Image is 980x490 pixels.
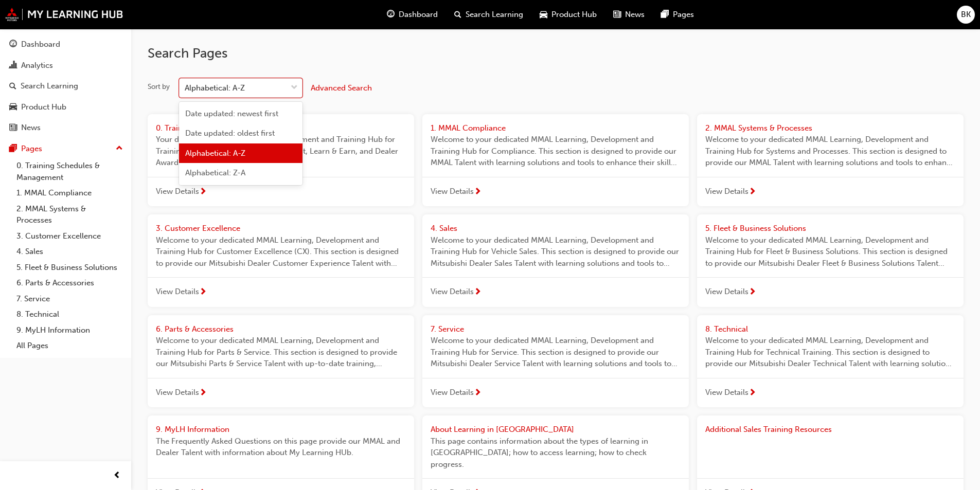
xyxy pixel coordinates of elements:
span: Pages [673,9,694,21]
span: Welcome to your dedicated MMAL Learning, Development and Training Hub for Systems and Processes. ... [705,134,955,169]
span: Welcome to your dedicated MMAL Learning, Development and Training Hub for Fleet & Business Soluti... [705,234,955,269]
span: The Frequently Asked Questions on this page provide our MMAL and Dealer Talent with information a... [156,435,406,459]
a: 0. Training Schedules & Management [12,158,127,185]
span: down-icon [291,81,298,95]
span: View Details [705,186,749,197]
span: car-icon [9,103,17,112]
span: News [625,9,645,21]
span: Your dedicated MMAL Learning, Development and Training Hub for Training Schedules, Training Manag... [156,134,406,169]
span: This page contains information about the types of learning in [GEOGRAPHIC_DATA]; how to access le... [431,435,681,470]
h2: Search Pages [148,45,964,62]
div: Analytics [21,60,53,71]
span: prev-icon [113,469,121,482]
span: search-icon [454,8,461,21]
div: News [21,122,41,134]
a: news-iconNews [605,4,653,25]
span: Alphabetical: A-Z [185,149,245,158]
a: Analytics [4,56,127,75]
span: Product Hub [551,9,597,21]
span: View Details [156,286,199,298]
button: DashboardAnalyticsSearch LearningProduct HubNews [4,33,127,139]
span: 5. Fleet & Business Solutions [705,224,806,233]
span: next-icon [474,188,482,197]
span: About Learning in [GEOGRAPHIC_DATA] [431,425,574,434]
a: 8. TechnicalWelcome to your dedicated MMAL Learning, Development and Training Hub for Technical T... [697,315,964,408]
span: View Details [431,387,474,398]
span: Welcome to your dedicated MMAL Learning, Development and Training Hub for Technical Training. Thi... [705,335,955,370]
span: next-icon [749,389,756,398]
a: 6. Parts & Accessories [12,275,127,291]
span: 9. MyLH Information [156,425,229,434]
span: View Details [431,286,474,298]
span: next-icon [474,288,482,297]
a: 2. MMAL Systems & Processes [12,201,127,228]
span: View Details [156,387,199,398]
span: Welcome to your dedicated MMAL Learning, Development and Training Hub for Customer Excellence (CX... [156,234,406,269]
span: next-icon [474,389,482,398]
span: Search Learning [466,9,523,21]
span: next-icon [199,188,207,197]
div: Search Learning [21,80,78,92]
a: 8. Technical [12,306,127,322]
a: Search Learning [4,77,127,96]
span: View Details [431,186,474,197]
span: next-icon [749,188,756,197]
span: next-icon [749,288,756,297]
span: View Details [156,186,199,197]
a: 4. Sales [12,244,127,260]
span: Advanced Search [311,83,372,93]
span: Welcome to your dedicated MMAL Learning, Development and Training Hub for Parts & Service. This s... [156,335,406,370]
a: 0. Training Schedules & ManagementYour dedicated MMAL Learning, Development and Training Hub for ... [148,114,414,207]
a: 1. MMAL ComplianceWelcome to your dedicated MMAL Learning, Development and Training Hub for Compl... [422,114,689,207]
a: Dashboard [4,35,127,54]
span: pages-icon [9,144,17,154]
img: mmal [5,8,123,21]
a: 1. MMAL Compliance [12,185,127,201]
a: 4. SalesWelcome to your dedicated MMAL Learning, Development and Training Hub for Vehicle Sales. ... [422,214,689,307]
button: BK [957,6,975,24]
a: 3. Customer ExcellenceWelcome to your dedicated MMAL Learning, Development and Training Hub for C... [148,214,414,307]
span: Date updated: newest first [185,109,278,118]
span: car-icon [540,8,547,21]
span: guage-icon [387,8,395,21]
div: Alphabetical: A-Z [185,82,245,94]
a: 5. Fleet & Business SolutionsWelcome to your dedicated MMAL Learning, Development and Training Hu... [697,214,964,307]
span: 8. Technical [705,324,748,334]
span: 7. Service [431,324,464,334]
a: 5. Fleet & Business Solutions [12,260,127,276]
a: News [4,118,127,137]
span: 0. Training Schedules & Management [156,123,288,133]
span: up-icon [116,142,123,155]
span: guage-icon [9,40,17,49]
div: Dashboard [21,39,60,50]
a: 6. Parts & AccessoriesWelcome to your dedicated MMAL Learning, Development and Training Hub for P... [148,315,414,408]
span: Welcome to your dedicated MMAL Learning, Development and Training Hub for Service. This section i... [431,335,681,370]
span: Alphabetical: Z-A [185,168,245,177]
span: news-icon [613,8,621,21]
a: All Pages [12,338,127,354]
span: pages-icon [661,8,669,21]
a: Product Hub [4,98,127,117]
span: Date updated: oldest first [185,129,275,138]
span: next-icon [199,288,207,297]
span: 3. Customer Excellence [156,224,240,233]
a: 2. MMAL Systems & ProcessesWelcome to your dedicated MMAL Learning, Development and Training Hub ... [697,114,964,207]
span: Additional Sales Training Resources [705,425,832,434]
a: search-iconSearch Learning [446,4,531,25]
a: car-iconProduct Hub [531,4,605,25]
span: Dashboard [399,9,438,21]
span: 2. MMAL Systems & Processes [705,123,812,133]
span: View Details [705,387,749,398]
button: Advanced Search [311,78,372,98]
span: View Details [705,286,749,298]
span: search-icon [9,82,16,91]
span: chart-icon [9,61,17,70]
span: 1. MMAL Compliance [431,123,506,133]
button: Pages [4,139,127,158]
a: 7. Service [12,291,127,307]
span: 6. Parts & Accessories [156,324,234,334]
a: 9. MyLH Information [12,322,127,338]
span: Welcome to your dedicated MMAL Learning, Development and Training Hub for Compliance. This sectio... [431,134,681,169]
